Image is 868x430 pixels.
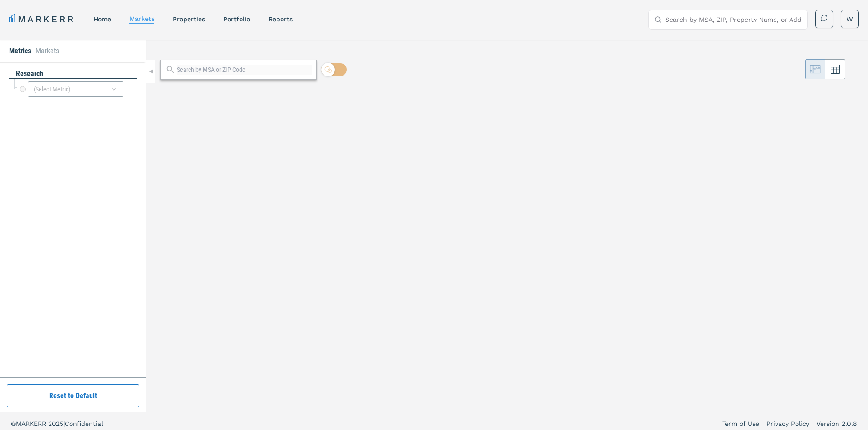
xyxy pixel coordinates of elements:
[129,15,154,22] a: markets
[16,420,48,427] span: MARKERR
[7,384,139,407] button: Reset to Default
[65,420,103,427] span: Confidential
[766,419,809,428] a: Privacy Policy
[223,15,250,23] a: Portfolio
[9,69,137,79] div: research
[173,15,205,23] a: properties
[722,419,759,428] a: Term of Use
[28,81,123,97] div: (Select Metric)
[93,15,111,23] a: home
[48,420,65,427] span: 2025 |
[841,10,859,28] button: W
[268,15,293,23] a: reports
[847,15,853,24] span: W
[9,46,31,56] li: Metrics
[177,65,312,75] input: Search by MSA or ZIP Code
[36,46,59,56] li: Markets
[9,13,75,25] a: MARKERR
[11,420,16,427] span: ©
[665,10,802,29] input: Search by MSA, ZIP, Property Name, or Address
[817,419,857,428] a: Version 2.0.8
